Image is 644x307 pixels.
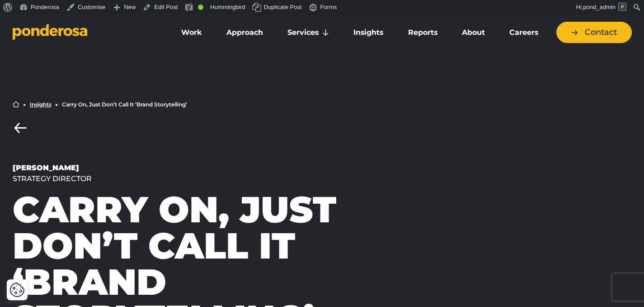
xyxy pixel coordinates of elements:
[583,4,616,10] span: pond_admin
[451,23,495,42] a: About
[198,5,203,10] div: Good
[216,23,273,42] a: Approach
[13,101,19,108] a: Home
[556,22,632,43] a: Contact
[343,23,394,42] a: Insights
[62,102,187,107] li: Carry On, Just Don’t Call It ‘Brand Storytelling’
[13,122,28,134] a: Back to Insights
[13,163,368,173] div: [PERSON_NAME]
[398,23,448,42] a: Reports
[9,282,25,297] img: Revisit consent button
[13,24,157,42] a: Go to homepage
[277,23,339,42] a: Services
[30,102,52,107] a: Insights
[499,23,549,42] a: Careers
[13,173,368,184] div: Strategy Director
[9,282,25,297] button: Cookie Settings
[171,23,212,42] a: Work
[23,102,26,107] li: ▶︎
[55,102,58,107] li: ▶︎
